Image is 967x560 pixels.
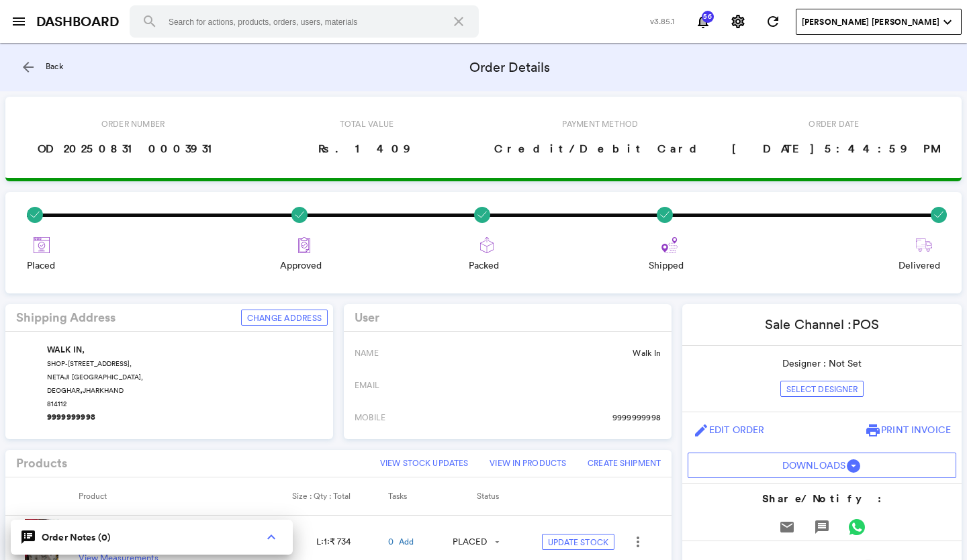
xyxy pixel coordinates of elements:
[355,311,379,324] h4: User
[247,312,322,324] span: Change Address
[582,455,666,471] button: Create Shipment
[490,457,566,469] span: View In Products
[484,455,571,471] a: View In Products
[688,453,956,478] button: User
[701,13,715,20] span: 56
[11,520,293,555] section: speaker_notes Order Notes (0){{showOrderChat ? 'keyboard_arrow_down' : 'keyboard_arrow_up'}}
[258,524,285,551] button: {{showOrderChat ? 'keyboard_arrow_down' : 'keyboard_arrow_up'}}
[47,385,80,395] span: DEOGHAR
[759,8,786,35] button: Refresh State
[16,311,116,324] h4: Shipping Address
[20,59,36,75] md-icon: arrow_back
[661,237,678,253] img: route.svg
[47,399,66,409] span: 814112
[625,528,651,555] button: Open phone interactions menu
[612,412,661,423] span: 9999999998
[330,536,351,547] span: ₹ 734
[324,536,327,547] span: 1
[27,207,43,223] img: success.svg
[633,347,661,359] span: Walk In
[725,8,751,35] button: Settings
[765,13,781,30] md-icon: refresh
[263,529,279,545] md-icon: {{showOrderChat ? 'keyboard_arrow_down' : 'keyboard_arrow_up'}}
[802,16,939,28] span: [PERSON_NAME] [PERSON_NAME]
[79,477,292,515] th: Product
[695,13,711,30] md-icon: notifications
[46,60,63,72] span: Back
[47,372,143,382] span: NETAJI [GEOGRAPHIC_DATA],
[388,477,452,515] th: Tasks
[786,383,858,395] span: Select Designer
[469,259,499,272] span: Packed
[620,528,655,555] md-menu: Edit Product in New Tab
[916,237,932,253] img: truck-delivering.svg
[774,514,800,541] button: Send Email
[32,135,234,162] span: OD202508310003931
[829,357,862,369] span: Not Set
[630,534,646,550] md-icon: more_vert
[557,113,643,135] span: Payment Method
[36,12,119,32] a: DASHBOARD
[15,54,42,81] button: arrow_back
[845,458,862,474] md-icon: arrow_drop_down_circle
[296,237,312,253] img: approve.svg
[852,316,879,332] span: pos
[690,8,717,35] button: Notifications
[291,477,388,515] th: Size : Qty : Total
[727,135,941,162] span: [DATE] 5:44:59 PM
[355,347,379,359] span: NAME
[388,536,394,549] a: 0
[780,381,864,397] button: Select Designer
[782,357,862,370] p: Designer :
[83,385,124,395] span: JHARKHAND
[5,8,32,35] button: open sidebar
[47,411,95,423] span: 9999999998
[682,491,962,507] h4: Share/Notify :
[47,342,322,423] div: , ,
[42,530,111,544] span: Order Notes (0)
[451,13,467,30] md-icon: close
[649,259,684,272] span: Shipped
[142,13,158,30] md-icon: search
[542,534,614,550] button: Update Stock
[313,135,420,162] span: Rs. 1409
[375,455,473,471] button: View Stock Updates
[814,519,830,535] md-icon: message
[130,5,479,38] input: Search for actions, products, orders, users, materials
[469,58,550,77] span: Order Details
[730,13,746,30] md-icon: settings
[860,418,956,442] button: printPrint Invoice
[765,315,879,334] p: Sale Channel :
[899,259,940,272] span: Delivered
[280,259,322,272] span: Approved
[474,207,490,223] img: success.svg
[96,113,171,135] span: Order Number
[355,412,385,423] span: MOBILE
[443,5,475,38] button: Clear
[452,477,537,515] th: Status
[27,259,55,272] span: Placed
[865,422,881,438] md-icon: print
[588,457,661,469] span: Create Shipment
[657,207,673,223] img: success.svg
[380,457,468,469] span: View Stock Updates
[779,519,795,535] md-icon: email
[479,237,495,253] img: export.svg
[20,529,36,545] md-icon: speaker_notes
[355,379,379,391] span: EMAIL
[939,14,956,30] md-icon: expand_more
[16,457,67,470] h4: Products
[453,536,487,549] div: PLACED
[881,424,951,436] span: Print Invoice
[489,135,712,162] span: Credit/Debit Card
[803,113,864,135] span: Order Date
[709,424,764,436] span: Edit Order
[316,536,321,547] span: L
[452,534,499,550] md-select: PLACED
[809,514,835,541] button: Send Message
[688,418,770,442] a: editEdit Order
[47,344,83,356] span: WALK IN
[693,422,709,438] md-icon: edit
[650,15,675,27] span: v3.85.1
[931,207,947,223] img: success.svg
